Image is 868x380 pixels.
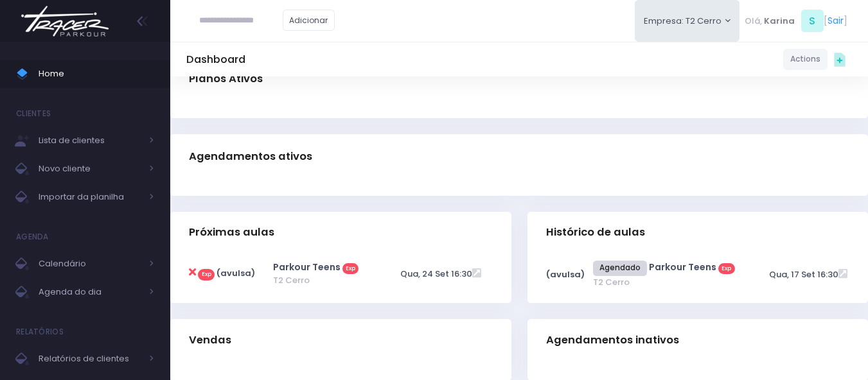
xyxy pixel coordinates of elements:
[769,268,838,281] span: Qua, 17 Set 16:30
[273,261,341,273] a: Parkour Teens
[649,261,716,273] a: Parkour Teens
[189,226,274,239] span: Próximas aulas
[718,263,735,275] span: Exp
[189,138,312,175] h3: Agendamentos ativos
[189,60,263,97] h3: Planos Ativos
[16,224,49,250] h4: Agenda
[39,65,154,82] span: Home
[217,267,255,279] strong: (avulsa)
[283,10,335,31] a: Adicionar
[745,15,762,28] span: Olá,
[16,319,64,345] h4: Relatórios
[400,268,472,280] span: Qua, 24 Set 16:30
[273,274,374,287] span: T2 Cerro
[783,49,828,70] a: Actions
[198,269,215,281] span: Exp
[342,263,359,275] span: Exp
[39,350,141,367] span: Relatórios de clientes
[740,6,852,35] div: [ ]
[189,334,231,347] span: Vendas
[593,276,743,289] span: T2 Cerro
[828,14,844,28] a: Sair
[39,189,141,205] span: Importar da planilha
[39,255,141,272] span: Calendário
[764,15,795,28] span: Karina
[801,10,824,32] span: S
[546,268,585,281] strong: (avulsa)
[39,160,141,177] span: Novo cliente
[39,132,141,149] span: Lista de clientes
[546,334,679,347] span: Agendamentos inativos
[39,284,141,300] span: Agenda do dia
[186,53,245,66] h5: Dashboard
[546,226,645,239] span: Histórico de aulas
[593,261,647,276] span: Agendado
[16,101,51,126] h4: Clientes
